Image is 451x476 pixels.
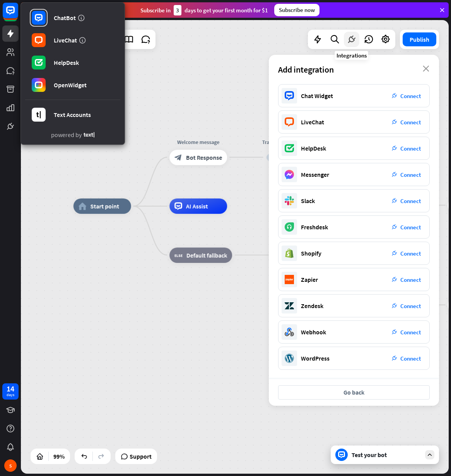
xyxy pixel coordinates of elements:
span: Start point [90,202,119,210]
span: Connect [400,171,421,178]
i: plug_integration [392,198,397,203]
span: Connect [400,355,421,362]
i: close [423,66,429,72]
div: 99% [51,450,67,462]
a: 14 days [2,383,19,400]
div: Welcome message [164,138,233,146]
span: Connect [400,119,421,126]
div: Subscribe now [274,4,319,16]
div: Transfer chat [254,138,300,146]
i: plug_integration [392,172,397,177]
span: Connect [400,92,421,100]
i: plug_integration [392,303,397,308]
div: HelpDesk [301,144,326,152]
span: Connect [400,250,421,257]
button: Go back [278,385,430,400]
i: plug_integration [392,356,397,361]
span: Support [130,450,152,462]
span: Connect [400,145,421,152]
i: plug_integration [392,224,397,230]
span: AI Assist [186,202,208,210]
div: Freshdesk [301,223,328,231]
span: Connect [400,302,421,310]
i: plug_integration [392,251,397,256]
i: block_bot_response [174,153,182,161]
div: Zendesk [301,302,323,310]
div: S [4,459,17,472]
div: Shopify [301,249,321,257]
i: plug_integration [392,119,397,125]
div: 3 [174,5,181,15]
div: Messenger [301,171,329,178]
div: Attempt transfer [265,236,335,244]
span: Connect [400,197,421,205]
i: plug_integration [392,146,397,151]
button: Open LiveChat chat widget [6,3,29,26]
span: Connect [400,224,421,231]
span: Connect [400,276,421,283]
span: Connect [400,329,421,336]
div: LiveChat [301,118,324,126]
div: 14 [7,385,14,392]
button: Publish [403,32,436,46]
span: Add integration [278,64,334,75]
div: days [7,392,14,398]
i: plug_integration [392,329,397,335]
i: plug_integration [392,277,397,282]
div: Zapier [301,276,318,283]
span: Bot Response [186,153,222,161]
span: Default fallback [186,251,227,259]
div: Chat Widget [301,92,333,100]
i: home_2 [79,202,87,210]
div: Slack [301,197,315,205]
div: Subscribe in days to get your first month for $1 [140,5,268,15]
i: block_fallback [174,251,183,259]
i: plug_integration [392,93,397,98]
div: Webhook [301,328,326,336]
div: Test your bot [352,451,421,459]
div: WordPress [301,354,330,362]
